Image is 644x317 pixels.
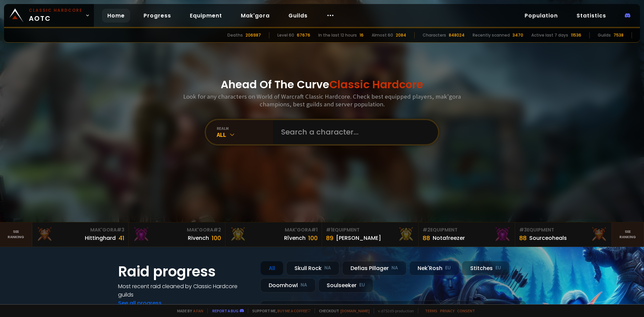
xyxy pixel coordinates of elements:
[133,226,221,233] div: Mak'Gora
[315,308,370,313] span: Checkout
[515,222,612,247] a: #3Equipment88Sourceoheals
[193,308,203,313] a: a fan
[235,9,275,22] a: Mak'gora
[519,226,607,233] div: Equipment
[440,308,454,313] a: Privacy
[277,308,311,313] a: Buy me a coffee
[277,32,294,38] div: Level 60
[396,32,406,38] div: 2084
[260,261,283,275] div: All
[277,120,430,144] input: Search a character...
[457,308,475,313] a: Consent
[342,261,407,275] div: Defias Pillager
[322,222,419,247] a: #1Equipment89[PERSON_NAME]
[423,32,446,38] div: Characters
[284,234,306,242] div: Rîvench
[423,226,511,233] div: Equipment
[29,7,83,23] span: AOTC
[423,233,430,243] div: 88
[212,308,238,313] a: Report a bug
[433,234,465,242] div: Notafreezer
[297,32,310,38] div: 67676
[324,265,331,271] small: NA
[188,234,209,242] div: Rivench
[102,9,130,22] a: Home
[311,226,318,233] span: # 1
[329,77,423,92] span: Classic Hardcore
[513,32,523,38] div: 3470
[184,9,227,22] a: Equipment
[449,32,465,38] div: 848024
[462,261,509,275] div: Stitches
[326,226,332,233] span: # 1
[180,93,464,108] h3: Look for any characters on World of Warcraft Classic Hardcore. Check best equipped players, mak'g...
[529,234,567,242] div: Sourceoheals
[36,226,124,233] div: Mak'Gora
[117,226,124,233] span: # 3
[213,226,221,233] span: # 2
[318,32,357,38] div: In the last 12 hours
[340,308,370,313] a: [DOMAIN_NAME]
[308,233,318,243] div: 100
[360,32,364,38] div: 16
[225,222,322,247] a: Mak'Gora#1Rîvench100
[318,278,373,293] div: Soulseeker
[118,261,252,282] h1: Raid progress
[473,32,510,38] div: Recently scanned
[283,9,313,22] a: Guilds
[227,32,243,38] div: Deaths
[301,282,307,288] small: NA
[217,131,273,139] div: All
[409,261,459,275] div: Nek'Rosh
[326,233,333,243] div: 89
[425,308,437,313] a: Terms
[612,222,644,247] a: Seeranking
[29,7,83,13] small: Classic Hardcore
[336,234,381,242] div: [PERSON_NAME]
[326,226,414,233] div: Equipment
[445,265,451,271] small: EU
[519,9,563,22] a: Population
[260,278,316,293] div: Doomhowl
[221,76,423,93] h1: Ahead Of The Curve
[118,299,162,307] a: See all progress
[598,32,611,38] div: Guilds
[32,222,129,247] a: Mak'Gora#3Hittinghard41
[118,233,124,243] div: 41
[531,32,568,38] div: Active last 7 days
[286,261,339,275] div: Skull Rock
[229,226,318,233] div: Mak'Gora
[613,32,624,38] div: 7538
[138,9,176,22] a: Progress
[571,9,611,22] a: Statistics
[248,308,311,313] span: Support me,
[372,32,393,38] div: Almost 60
[129,222,225,247] a: Mak'Gora#2Rivench100
[519,233,527,243] div: 88
[359,282,365,288] small: EU
[173,308,203,313] span: Made by
[246,32,261,38] div: 206987
[374,308,414,313] span: v. d752d5 - production
[519,226,527,233] span: # 3
[217,126,273,131] div: realm
[4,4,94,27] a: Classic HardcoreAOTC
[419,222,515,247] a: #2Equipment88Notafreezer
[391,265,398,271] small: NA
[212,233,221,243] div: 100
[571,32,581,38] div: 11536
[495,265,501,271] small: EU
[118,282,252,299] h4: Most recent raid cleaned by Classic Hardcore guilds
[423,226,430,233] span: # 2
[85,234,116,242] div: Hittinghard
